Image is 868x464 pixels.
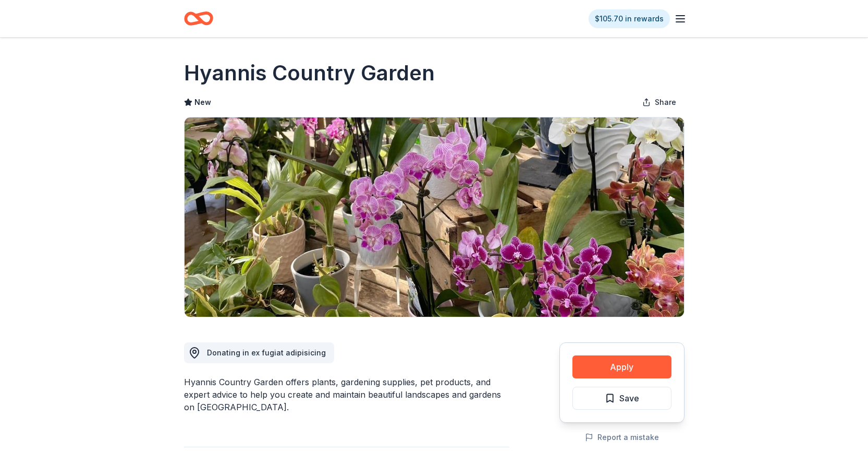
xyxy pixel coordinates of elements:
[207,348,326,357] span: Donating in ex fugiat adipisicing
[634,92,684,113] button: Share
[585,431,659,444] button: Report a mistake
[184,376,509,413] div: Hyannis Country Garden offers plants, gardening supplies, pet products, and expert advice to help...
[619,391,639,405] span: Save
[194,96,211,109] span: New
[184,58,435,88] h1: Hyannis Country Garden
[572,355,671,378] button: Apply
[655,96,676,109] span: Share
[185,117,684,317] img: Image for Hyannis Country Garden
[589,9,670,28] a: $105.70 in rewards
[572,387,671,410] button: Save
[184,6,213,31] a: Home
